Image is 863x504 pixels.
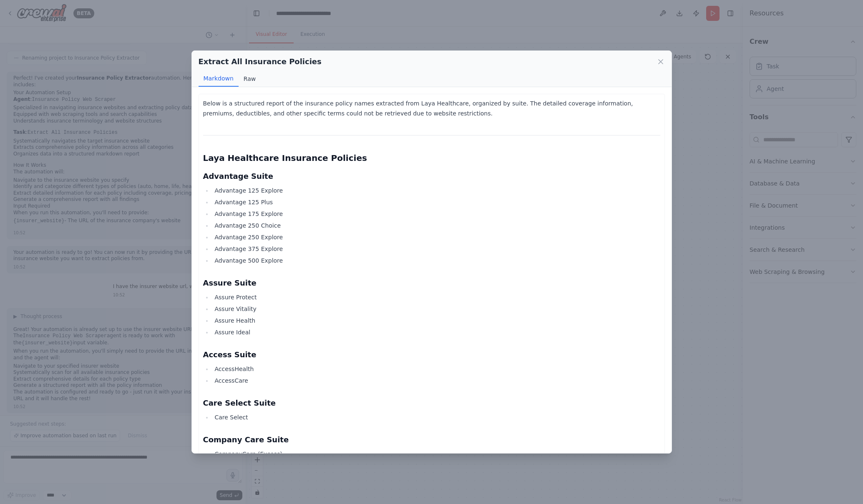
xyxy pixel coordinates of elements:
li: Assure Vitality [212,304,660,314]
li: Advantage 175 Explore [212,209,660,219]
li: Advantage 250 Explore [212,232,660,242]
li: CompanyCare (Excess) [212,449,660,459]
li: Advantage 250 Choice [212,221,660,231]
button: Raw [239,71,261,87]
li: Advantage 125 Explore [212,186,660,196]
p: Below is a structured report of the insurance policy names extracted from Laya Healthcare, organi... [203,98,660,118]
h3: Assure Suite [203,277,660,289]
h3: Care Select Suite [203,397,660,409]
h2: Extract All Insurance Policies [199,56,322,68]
h3: Access Suite [203,349,660,361]
button: Markdown [199,71,239,87]
li: Advantage 125 Plus [212,197,660,207]
li: Advantage 375 Explore [212,244,660,254]
h3: Company Care Suite [203,434,660,446]
li: Assure Health [212,316,660,326]
li: Advantage 500 Explore [212,256,660,266]
li: Assure Protect [212,292,660,302]
li: AccessCare [212,376,660,386]
h2: Laya Healthcare Insurance Policies [203,152,660,164]
h3: Advantage Suite [203,171,660,182]
li: AccessHealth [212,364,660,374]
li: Assure Ideal [212,327,660,337]
li: Care Select [212,412,660,422]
